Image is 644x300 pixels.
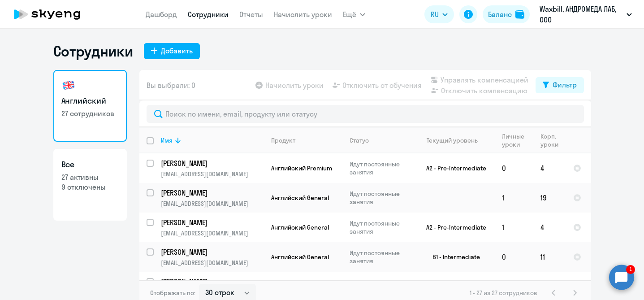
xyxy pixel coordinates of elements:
td: 4 [533,153,566,183]
p: Идут постоянные занятия [350,278,411,295]
td: 1 [495,213,533,242]
p: [PERSON_NAME] [161,188,262,198]
p: 27 сотрудников [61,109,119,118]
div: Добавить [161,45,193,56]
span: Отображать по: [150,289,195,297]
span: Вы выбрали: 0 [147,80,195,91]
p: [PERSON_NAME] [161,217,262,227]
button: Балансbalance [483,5,530,23]
a: [PERSON_NAME] [161,277,264,287]
span: Ещё [343,9,356,20]
div: Имя [161,136,264,144]
a: Сотрудники [188,10,229,19]
p: 9 отключены [61,182,119,192]
h1: Сотрудники [53,42,133,60]
p: Идут постоянные занятия [350,160,411,176]
img: balance [515,10,524,19]
td: 11 [533,242,566,272]
img: english [61,78,76,92]
p: Идут постоянные занятия [350,190,411,206]
div: Баланс [488,9,512,20]
td: 19 [533,183,566,213]
a: [PERSON_NAME] [161,247,264,257]
p: [EMAIL_ADDRESS][DOMAIN_NAME] [161,229,264,237]
span: 1 - 27 из 27 сотрудников [470,289,537,297]
a: [PERSON_NAME] [161,188,264,198]
span: RU [431,9,439,20]
p: [EMAIL_ADDRESS][DOMAIN_NAME] [161,170,264,178]
td: A2 - Pre-Intermediate [411,153,495,183]
h3: Английский [61,95,119,107]
td: 4 [533,213,566,242]
a: Дашборд [146,10,177,19]
span: Английский General [271,194,329,202]
span: Английский Premium [271,164,332,172]
p: 27 активны [61,172,119,182]
button: Waxbill, АНДРОМЕДА ЛАБ, ООО [535,4,636,25]
p: Идут постоянные занятия [350,249,411,265]
button: Добавить [144,43,200,59]
p: [PERSON_NAME] [161,247,262,257]
button: Фильтр [536,77,584,93]
td: 0 [495,153,533,183]
p: [EMAIL_ADDRESS][DOMAIN_NAME] [161,200,264,208]
div: Фильтр [553,79,577,90]
td: 0 [495,242,533,272]
a: Начислить уроки [274,10,332,19]
a: Все27 активны9 отключены [53,149,127,221]
p: Идут постоянные занятия [350,219,411,235]
div: Текущий уровень [419,136,494,144]
p: [PERSON_NAME] [161,277,262,287]
div: Корп. уроки [540,132,566,148]
h3: Все [61,159,119,170]
td: B1 - Intermediate [411,242,495,272]
div: Личные уроки [502,132,533,148]
td: 1 [495,183,533,213]
div: Статус [350,136,369,144]
p: [PERSON_NAME] [161,158,262,168]
div: Имя [161,136,173,144]
button: RU [424,5,454,23]
div: Продукт [271,136,295,144]
input: Поиск по имени, email, продукту или статусу [147,105,584,123]
button: Ещё [343,5,365,23]
span: Английский General [271,253,329,261]
a: [PERSON_NAME] [161,217,264,227]
p: Waxbill, АНДРОМЕДА ЛАБ, ООО [540,4,623,25]
a: [PERSON_NAME] [161,158,264,168]
a: Английский27 сотрудников [53,70,127,142]
div: Текущий уровень [427,136,478,144]
p: [EMAIL_ADDRESS][DOMAIN_NAME] [161,259,264,267]
span: Английский General [271,223,329,231]
td: A2 - Pre-Intermediate [411,213,495,242]
a: Отчеты [239,10,263,19]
